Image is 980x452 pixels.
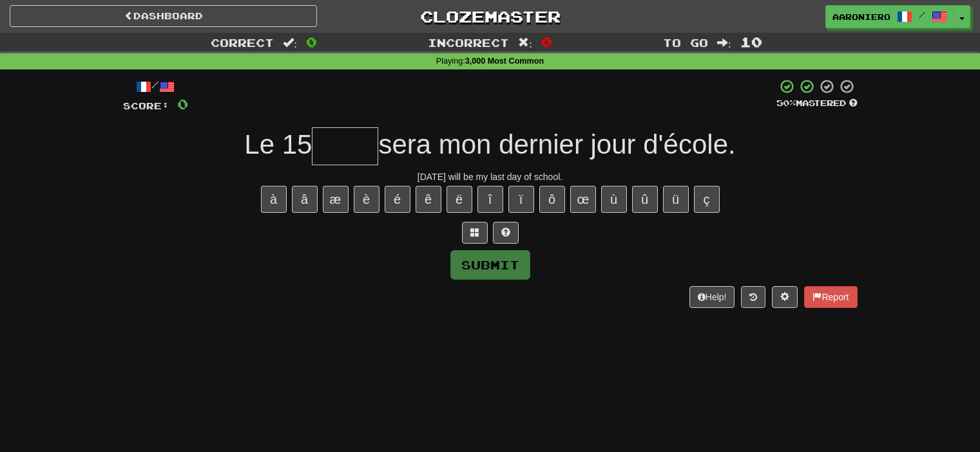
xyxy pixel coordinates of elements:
[123,100,169,111] span: Score:
[416,186,441,213] button: ê
[508,186,534,213] button: ï
[539,186,565,213] button: ô
[570,186,596,213] button: œ
[336,5,644,28] a: Clozemaster
[919,10,925,19] span: /
[493,222,519,244] button: Single letter hint - you only get 1 per sentence and score half the points! alt+h
[354,186,380,213] button: è
[717,37,731,48] span: :
[776,98,858,109] div: Mastered
[306,34,317,50] span: 0
[741,286,765,308] button: Round history (alt+y)
[601,186,627,213] button: ù
[477,186,503,213] button: î
[776,98,796,108] span: 50 %
[663,36,708,49] span: To go
[740,34,762,50] span: 10
[211,36,274,49] span: Correct
[323,186,349,213] button: æ
[825,5,954,28] a: Aaroniero /
[428,36,509,49] span: Incorrect
[804,286,857,308] button: Report
[123,78,188,95] div: /
[462,222,488,244] button: Switch sentence to multiple choice alt+p
[10,5,317,27] a: Dashboard
[244,129,312,159] span: Le 15
[632,186,658,213] button: û
[385,186,410,213] button: é
[283,37,297,48] span: :
[123,170,858,183] div: [DATE] will be my last day of school.
[465,57,544,66] strong: 3,000 Most Common
[177,96,188,112] span: 0
[518,37,532,48] span: :
[689,286,735,308] button: Help!
[292,186,318,213] button: â
[832,11,890,23] span: Aaroniero
[450,250,530,280] button: Submit
[261,186,287,213] button: à
[447,186,472,213] button: ë
[663,186,689,213] button: ü
[378,129,735,159] span: sera mon dernier jour d'école.
[694,186,720,213] button: ç
[541,34,552,50] span: 0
